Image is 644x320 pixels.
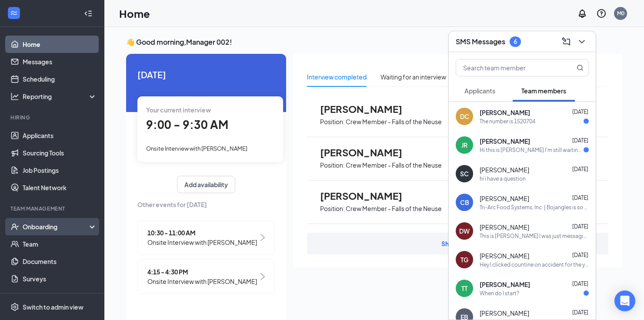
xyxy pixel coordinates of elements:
[559,35,573,49] button: ComposeMessage
[147,277,257,286] span: Onsite Interview with [PERSON_NAME]
[23,144,97,162] a: Sourcing Tools
[480,118,535,125] div: The number is 1520704
[441,239,474,248] div: Show more
[137,68,275,81] span: [DATE]
[320,103,416,115] span: [PERSON_NAME]
[572,195,588,201] span: [DATE]
[23,162,97,179] a: Job Postings
[480,146,584,154] div: Hi this is [PERSON_NAME] I'm still waiting on my brother to bring my everything like my work shoe...
[460,198,469,207] div: CB
[126,37,622,47] h3: 👋 Good morning, Manager 002 !
[577,64,584,71] svg: MagnifyingGlass
[23,179,97,196] a: Talent Network
[461,284,467,293] div: TT
[10,205,95,212] div: Team Management
[614,290,635,311] div: Open Intercom Messenger
[460,255,468,264] div: TG
[572,280,588,287] span: [DATE]
[572,223,588,230] span: [DATE]
[10,222,19,231] svg: UserCheck
[572,137,588,144] span: [DATE]
[596,8,607,19] svg: QuestionInfo
[346,161,442,169] p: Crew Member - Falls of the Neuse
[480,108,530,117] span: [PERSON_NAME]
[10,303,19,311] svg: Settings
[146,106,211,114] span: Your current interview
[320,205,345,213] p: Position:
[617,10,624,17] div: M0
[23,70,97,88] a: Scheduling
[480,232,589,240] div: This is [PERSON_NAME] I was just messaging you to let you know that I completed the onbording.
[147,228,257,238] span: 10:30 - 11:00 AM
[147,267,257,277] span: 4:15 - 4:30 PM
[146,117,228,132] span: 9:00 - 9:30 AM
[137,200,275,209] span: Other events for [DATE]
[480,223,529,231] span: [PERSON_NAME]
[514,38,517,45] div: 6
[346,205,442,213] p: Crew Member - Falls of the Neuse
[561,36,571,47] svg: ComposeMessage
[480,251,529,260] span: [PERSON_NAME]
[23,235,97,253] a: Team
[10,114,95,121] div: Hiring
[23,303,83,311] div: Switch to admin view
[572,166,588,172] span: [DATE]
[119,6,150,21] h1: Home
[521,87,566,95] span: Team members
[23,127,97,144] a: Applicants
[320,190,416,201] span: [PERSON_NAME]
[23,222,90,231] div: Onboarding
[456,59,559,76] input: Search team member
[320,118,345,126] p: Position:
[480,137,530,145] span: [PERSON_NAME]
[10,92,19,101] svg: Analysis
[456,37,505,46] h3: SMS Messages
[480,309,529,317] span: [PERSON_NAME]
[480,290,519,297] div: When do I start?
[577,36,587,47] svg: ChevronDown
[572,309,588,316] span: [DATE]
[84,9,93,18] svg: Collapse
[320,161,345,169] p: Position:
[575,35,589,49] button: ChevronDown
[23,253,97,270] a: Documents
[460,169,469,178] div: SC
[23,92,97,101] div: Reporting
[480,175,526,182] div: hi i have a question
[380,72,446,82] div: Waiting for an interview
[23,36,97,53] a: Home
[307,72,367,82] div: Interview completed
[480,204,589,211] div: Tri-Arc Food Systems, Inc. | Bojangles is so excited for you to join our team! Do you know anyone...
[459,227,470,235] div: DW
[147,238,257,247] span: Onsite Interview with [PERSON_NAME]
[572,252,588,258] span: [DATE]
[572,109,588,115] span: [DATE]
[480,280,530,289] span: [PERSON_NAME]
[480,194,529,203] span: [PERSON_NAME]
[23,270,97,287] a: Surveys
[480,165,529,174] span: [PERSON_NAME]
[177,176,235,193] button: Add availability
[461,141,467,149] div: JR
[464,87,495,95] span: Applicants
[10,9,18,17] svg: WorkstreamLogo
[460,112,469,121] div: DC
[23,53,97,70] a: Messages
[346,118,442,126] p: Crew Member - Falls of the Neuse
[146,145,247,152] span: Onsite Interview with [PERSON_NAME]
[480,261,589,268] div: Hey I clicked countine on accident for the youth employment one on accident but I need to get a y...
[577,8,587,19] svg: Notifications
[320,147,416,158] span: [PERSON_NAME]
